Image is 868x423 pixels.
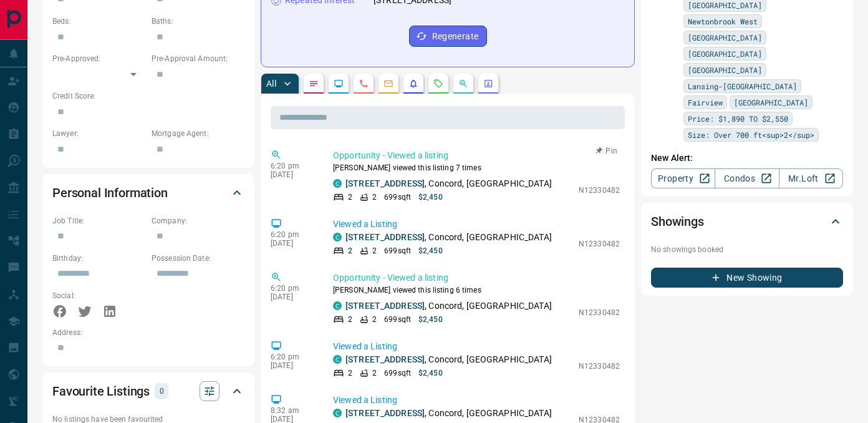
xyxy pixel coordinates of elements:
p: N12330482 [579,361,620,372]
p: 2 [348,192,352,203]
p: Baths: [152,16,244,27]
p: Pre-Approved: [52,53,145,64]
div: Personal Information [52,178,244,208]
p: New Alert: [651,152,843,165]
p: , Concord, [GEOGRAPHIC_DATA] [345,407,552,420]
span: [GEOGRAPHIC_DATA] [734,96,808,109]
p: Job Title: [52,215,145,226]
p: , Concord, [GEOGRAPHIC_DATA] [345,353,552,366]
a: Condos [715,168,779,188]
a: Mr.Loft [779,168,843,188]
p: [DATE] [271,239,314,248]
p: No showings booked [651,244,843,255]
svg: Calls [359,79,369,89]
p: , Concord, [GEOGRAPHIC_DATA] [345,231,552,244]
span: Lansing-[GEOGRAPHIC_DATA] [688,80,797,92]
div: condos.ca [333,179,342,188]
div: condos.ca [333,355,342,364]
p: [DATE] [271,170,314,179]
button: Regenerate [409,26,487,47]
div: Favourite Listings0 [52,376,244,406]
div: condos.ca [333,233,342,241]
p: 2 [372,367,377,379]
p: Lawyer: [52,128,145,139]
button: New Showing [651,268,843,288]
p: Birthday: [52,253,145,264]
p: , Concord, [GEOGRAPHIC_DATA] [345,299,552,313]
p: All [266,79,276,88]
span: Newtonbrook West [688,15,758,27]
p: 2 [372,245,377,256]
p: 6:20 pm [271,230,314,239]
a: [STREET_ADDRESS] [345,232,425,242]
span: Size: Over 700 ft<sup>2</sup> [688,129,814,141]
svg: Lead Browsing Activity [334,79,344,89]
p: N12330482 [579,307,620,318]
p: 8:32 am [271,406,314,415]
p: Opportunity - Viewed a listing [333,149,620,162]
p: 2 [348,245,352,256]
a: [STREET_ADDRESS] [345,408,425,418]
p: Social: [52,290,145,301]
p: $2,450 [418,245,443,256]
p: Company: [152,215,244,226]
span: Price: $1,890 TO $2,550 [688,112,788,125]
p: 2 [348,367,352,379]
p: 699 sqft [384,192,411,203]
p: [PERSON_NAME] viewed this listing 7 times [333,162,620,173]
p: N12330482 [579,238,620,250]
p: $2,450 [418,192,443,203]
p: [DATE] [271,361,314,370]
svg: Emails [383,79,393,89]
p: Viewed a Listing [333,218,620,231]
div: condos.ca [333,409,342,417]
span: [GEOGRAPHIC_DATA] [688,64,762,76]
p: $2,450 [418,314,443,325]
p: 2 [348,314,352,325]
p: N12330482 [579,185,620,196]
p: Mortgage Agent: [152,128,244,139]
svg: Opportunities [458,79,468,89]
h2: Favourite Listings [52,381,150,401]
svg: Listing Alerts [408,79,418,89]
p: $2,450 [418,367,443,379]
p: 6:20 pm [271,284,314,293]
p: Address: [52,327,244,338]
a: [STREET_ADDRESS] [345,354,425,364]
h2: Showings [651,211,704,231]
svg: Notes [309,79,319,89]
p: [DATE] [271,293,314,301]
span: [GEOGRAPHIC_DATA] [688,31,762,44]
a: Property [651,168,715,188]
p: 6:20 pm [271,162,314,170]
p: Possession Date: [152,253,244,264]
p: Viewed a Listing [333,340,620,353]
p: Beds: [52,16,145,27]
p: Credit Score: [52,90,244,102]
p: , Concord, [GEOGRAPHIC_DATA] [345,177,552,190]
div: Showings [651,207,843,236]
p: 6:20 pm [271,352,314,361]
p: 699 sqft [384,314,411,325]
p: Pre-Approval Amount: [152,53,244,64]
div: condos.ca [333,301,342,310]
p: Viewed a Listing [333,394,620,407]
h2: Personal Information [52,183,168,203]
p: 699 sqft [384,367,411,379]
p: 699 sqft [384,245,411,256]
svg: Agent Actions [483,79,493,89]
p: [PERSON_NAME] viewed this listing 6 times [333,284,620,296]
p: Opportunity - Viewed a listing [333,271,620,284]
p: 2 [372,192,377,203]
span: [GEOGRAPHIC_DATA] [688,47,762,60]
p: 2 [372,314,377,325]
a: [STREET_ADDRESS] [345,301,425,311]
span: Fairview [688,96,723,109]
button: Pin [589,145,625,157]
svg: Requests [433,79,443,89]
p: 0 [158,384,165,398]
a: [STREET_ADDRESS] [345,178,425,188]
